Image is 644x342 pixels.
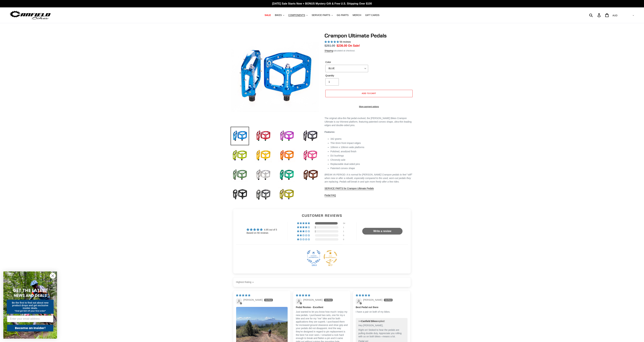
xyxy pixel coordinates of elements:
li: Polished, anodized finish [330,150,413,153]
li: 106mm x 106mm wide platforms [330,146,413,149]
button: BIKES [273,13,286,17]
button: COMPONENTS [287,13,309,17]
img: Load image into Gallery viewer, Crampon Ultimate Pedals [301,146,319,165]
img: Load image into Gallery viewer, Crampon Ultimate Pedals [301,127,319,145]
a: MERCH [351,13,363,17]
em: BREAK-IN PERIOD: It is normal for [PERSON_NAME] Crampon pedals to feel “stiff” when new or after ... [325,173,412,183]
span: GIFT CARDS [365,14,380,17]
strong: Features: [325,131,335,133]
span: Be the first to find out about new product drops and get exclusive insider deals. [12,301,49,309]
img: Load image into Gallery viewer, Crampon Ultimate Pedals [278,127,296,145]
span: Patented convex shape [330,167,355,170]
span: [PERSON_NAME] [243,299,263,301]
label: Quantity [325,74,368,77]
li: Replaceable dual-sided pins [330,162,413,166]
img: Judge.me Diamond Authentic Shop medal [307,250,320,264]
img: Load image into Gallery viewer, Crampon Ultimate Pedals [231,185,249,204]
div: 1 [343,230,347,233]
div: 96% (54) reviews with 5 star rating [297,222,310,224]
span: BIKES [275,14,282,17]
li: Chromoly axle [330,158,413,162]
span: On Sale! [348,43,360,48]
img: Load image into Gallery viewer, Crampon Ultimate Pedals [231,146,249,165]
label: Color [325,60,368,64]
img: Load image into Gallery viewer, Crampon Ultimate Pedals [254,166,273,184]
span: Add to cart [362,92,376,95]
div: >> replied: [358,320,405,323]
p: Hey [PERSON_NAME], [358,324,405,327]
div: 100.0 [311,264,316,267]
span: GG PARTS [337,14,349,17]
p: The original ultra-thin flat pedal evolved, the [PERSON_NAME] Bikes Crampon Ultimate is our thinn... [325,117,413,127]
span: NEWS AND DEALS [14,293,47,298]
img: Load image into Gallery viewer, Crampon Ultimate Pedals [254,185,273,204]
a: Shipping [325,49,333,52]
a: GG PARTS [335,13,350,17]
div: 2% (1) reviews with 4 star rating [297,226,310,229]
img: Canfield Bikes [9,10,51,20]
button: Close dialog [50,273,56,279]
s: $261.00 [325,44,335,47]
img: Load image into Gallery viewer, Crampon Ultimate Pedals [231,166,249,184]
img: Load image into Gallery viewer, Crampon Ultimate Pedals [278,185,296,204]
img: Load image into Gallery viewer, Crampon Ultimate Pedals [254,127,273,145]
h1: Crampon Ultimate Pedals [325,32,413,39]
span: 4.95 stars [325,40,340,43]
a: Pedal FAQ [325,194,336,197]
a: Write a review [362,228,402,235]
a: SERVICE PARTS for Crampon Ultimate Pedals [325,187,374,190]
img: Load image into Gallery viewer, Crampon Ultimate Pedals [301,166,319,184]
span: *And get $10 off your first order* [15,310,46,312]
span: [PERSON_NAME] [303,299,323,301]
img: Load image into Gallery viewer, Crampon Ultimate Pedals [231,127,249,145]
div: Average rating is 4.95 stars [247,228,277,232]
div: 97.7 [328,264,333,267]
img: Load image into Gallery viewer, Crampon Ultimate Pedals [278,146,296,165]
p: I have a pair on both of my bikes. [356,310,408,314]
span: 56 reviews [340,40,351,43]
input: Enter your email address [7,315,53,322]
div: Gold Transparent Shop. Published at least 95% of verified reviews received in total [324,250,337,265]
div: Based on 56 reviews [247,231,277,235]
span: SALE [265,14,271,17]
span: SERVICE PARTS [312,14,330,17]
input: Search [591,11,600,19]
select: Sort dropdown [236,279,255,286]
span: 5 star review [296,294,310,297]
div: calculated at checkout. [325,49,413,52]
button: Add to cart [325,90,413,97]
span: 4.95 out of 5 [264,228,277,231]
span: [PERSON_NAME] [363,299,382,301]
li: 342 grams [330,137,413,141]
a: More payment options [325,105,413,108]
button: Become an Insider! [7,325,53,331]
a: Judge.me Gold Transparent Shop medal 97.7 [324,250,337,264]
li: Thin 6mm front impact edges [330,141,413,145]
b: Best Pedal out there [356,306,408,309]
span: COMPONENTS [288,14,305,17]
b: Canfield Bikes [361,320,377,323]
div: 1 [343,226,347,229]
span: GET THE LATEST [13,287,47,293]
span: MERCH [353,14,361,17]
a: SALE [263,13,273,17]
a: Judge.me Diamond Authentic Shop medal 100.0 [307,250,320,264]
p: Right on! Stoked to hear the pedals are pulling double duty. Appreciate you rolling with us on bo... [358,328,405,338]
img: Judge.me Gold Transparent Shop medal [324,250,337,264]
div: 54 [343,222,347,224]
li: DU bushings [330,154,413,157]
button: SERVICE PARTS [310,13,334,17]
b: Pedal Review - Excellent [296,306,348,309]
div: 2% (1) reviews with 3 star rating [297,230,310,233]
img: Load image into Gallery viewer, Crampon Ultimate Pedals [254,146,273,165]
span: $236.00 [337,44,347,47]
div: Diamond Authentic Shop. 100% of published reviews are verified reviews [307,250,320,265]
span: 5 star review [356,294,370,297]
a: GIFT CARDS [364,13,381,17]
span: 5 star review [236,294,250,297]
img: Load image into Gallery viewer, Crampon Ultimate Pedals [278,166,296,184]
h2: Customer Reviews [236,213,408,218]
